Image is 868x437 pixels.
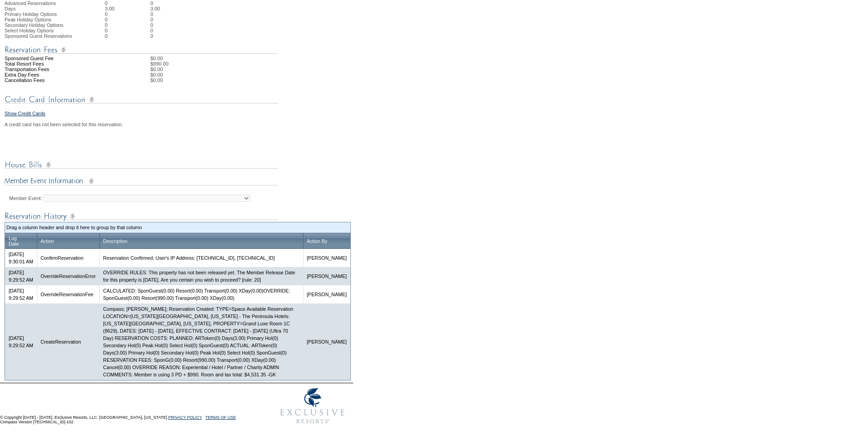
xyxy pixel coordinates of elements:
td: Compass; [PERSON_NAME]; Reservation Created: TYPE=Space Available Reservation LOCATION=[US_STATE]... [99,303,303,380]
td: 0 [150,28,160,33]
td: 3.00 [150,6,160,11]
td: Sponsored Guest Fee [5,56,105,61]
td: Reservation Confirmed; User's IP Address: [TECHNICAL_ID], [TECHNICAL_ID] [99,249,303,267]
span: Secondary Holiday Options [5,22,63,28]
td: 0 [105,22,150,28]
a: Show Credit Cards [5,111,45,116]
td: [PERSON_NAME] [303,285,350,303]
td: 0 [105,33,150,39]
td: OverrideReservationError [37,267,99,285]
a: TERMS OF USE [205,415,236,420]
td: 3.00 [105,6,150,11]
td: Drag a column header and drop it here to group by that column [6,224,349,231]
td: Transportation Fees [5,67,105,72]
a: Action [41,238,54,244]
td: [DATE] 9:29:52 AM [5,303,37,380]
td: 0 [150,33,160,39]
td: CALCULATED: SponGuest(0.00) Resort(0.00) Transport(0.00) XDay(0.00)OVERRIDE: SponGuest(0.00) Reso... [99,285,303,303]
img: Reservation Fees [5,44,278,56]
td: 0 [150,11,160,17]
img: House Bills [5,159,278,170]
td: 0 [105,0,150,6]
td: CreateReservation [37,303,99,380]
td: 0 [105,28,150,33]
td: ConfirmReservation [37,249,99,267]
td: $0.00 [150,72,351,77]
td: [DATE] 9:29:52 AM [5,285,37,303]
img: Exclusive Resorts [272,383,353,429]
td: 0 [105,11,150,17]
td: Cancellation Fees [5,77,105,83]
span: Select Holiday Options [5,28,54,33]
div: A credit card has not been selected for this reservation. [5,122,351,127]
a: LogDate [9,236,19,247]
span: Advanced Reservations [5,0,56,6]
td: 0 [150,22,160,28]
td: Extra Day Fees [5,72,105,77]
td: $0.00 [150,56,351,61]
td: 0 [150,0,160,6]
td: Total Resort Fees [5,61,105,67]
td: $990.00 [150,61,351,67]
img: Member Event [5,176,278,187]
td: $0.00 [150,67,351,72]
a: PRIVACY POLICY [168,415,202,420]
span: Peak Holiday Options [5,17,51,22]
span: Sponsored Guest Reservations [5,33,72,39]
td: [PERSON_NAME] [303,249,350,267]
img: Reservation Log [5,211,278,222]
label: Member Event: [9,195,42,201]
span: Primary Holiday Options [5,11,57,17]
td: [DATE] 9:29:52 AM [5,267,37,285]
a: Action By [307,238,327,244]
a: Description [103,238,127,244]
td: OverrideReservationFee [37,285,99,303]
td: OVERRIDE RULES: This property has not been released yet. The Member Release Date for this propert... [99,267,303,285]
td: $0.00 [150,77,351,83]
td: 0 [150,17,160,22]
td: [DATE] 9:30:01 AM [5,249,37,267]
img: Credit Card Information [5,94,278,105]
td: [PERSON_NAME] [303,303,350,380]
td: [PERSON_NAME] [303,267,350,285]
span: Days [5,6,15,11]
td: 0 [105,17,150,22]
